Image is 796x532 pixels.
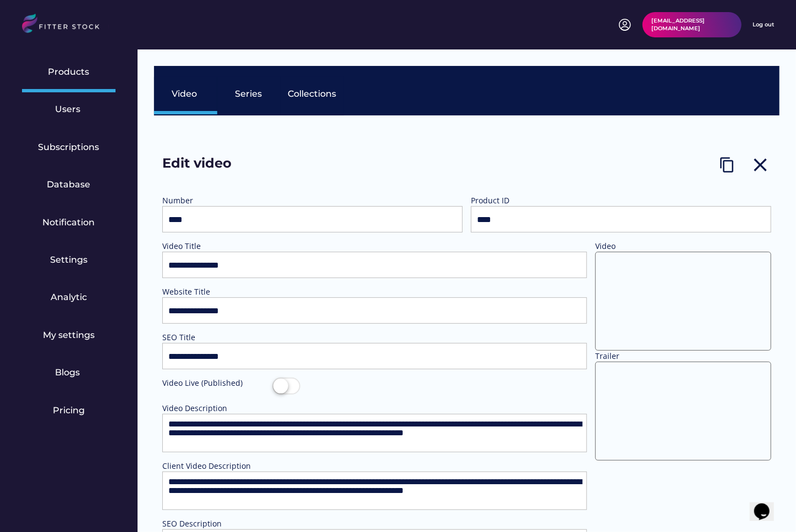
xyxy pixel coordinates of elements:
[43,217,95,229] div: Notification
[288,88,337,100] div: Collections
[55,367,83,379] div: Blogs
[749,154,771,176] button: close
[651,17,733,32] div: [EMAIL_ADDRESS][DOMAIN_NAME]
[235,88,263,100] div: Series
[162,403,272,414] div: Video Description
[53,404,85,417] div: Pricing
[162,332,272,343] div: SEO Title
[172,88,200,100] div: Video
[595,241,705,252] div: Video
[162,241,272,252] div: Video Title
[51,291,87,303] div: Analytic
[39,141,100,153] div: Subscriptions
[162,518,272,529] div: SEO Description
[43,329,95,341] div: My settings
[22,14,109,36] img: LOGO.svg
[50,254,87,266] div: Settings
[162,461,272,472] div: Client Video Description
[162,154,272,179] div: Edit video
[595,351,705,362] div: Trailer
[47,179,91,191] div: Database
[753,21,774,29] div: Log out
[55,103,83,115] div: Users
[162,195,272,206] div: Number
[618,18,632,31] img: profile-circle.svg
[48,66,90,78] div: Products
[162,286,272,297] div: Website Title
[750,488,785,521] iframe: chat widget
[162,378,272,389] div: Video Live (Published)
[471,195,581,206] div: Product ID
